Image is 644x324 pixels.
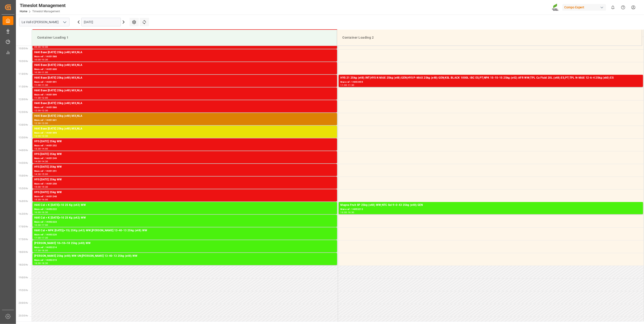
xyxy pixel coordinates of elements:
[42,199,48,201] div: 16:00
[347,211,348,213] div: -
[42,224,48,226] div: 17:00
[41,97,42,99] div: -
[34,203,335,207] div: HAK Cal + K [DATE]+10 25 Kg (x42) WW
[562,4,606,11] div: Compo Expert
[34,182,335,186] div: Main ref : 14051250
[19,302,28,304] span: 20:00 Hr
[34,224,41,226] div: 16:30
[41,237,42,239] div: -
[552,3,559,11] img: Screenshot%202023-09-29%20at%2010.02.21.png_1712312052.png
[34,127,335,131] div: HAK Base [DATE] 25kg (x48) MX,NLA
[41,249,42,252] div: -
[34,160,41,162] div: 14:00
[41,186,42,188] div: -
[19,213,28,215] span: 16:30 Hr
[42,135,48,137] div: 13:30
[19,264,28,266] span: 18:30 Hr
[19,276,28,279] span: 19:00 Hr
[19,136,28,139] span: 13:30 Hr
[34,228,335,233] div: HAK Cal + NPK [DATE](+15) 25Kg (x42) WW;[PERSON_NAME] 13-40-13 25kg (x48) WW
[41,122,42,124] div: -
[34,211,41,213] div: 16:00
[34,157,335,160] div: Main ref : 14051249
[34,148,41,150] div: 13:30
[34,249,41,252] div: 17:30
[41,135,42,137] div: -
[34,177,335,182] div: HYS [DATE] 25kg WW
[81,18,121,26] input: DD.MM.YYYY
[41,160,42,162] div: -
[34,237,41,239] div: 17:00
[41,84,42,86] div: -
[34,220,335,224] div: Main ref : 14053223
[34,195,335,199] div: Main ref : 14051248
[42,186,48,188] div: 15:30
[341,80,641,84] div: Main ref : 14053455
[347,84,348,86] div: -
[34,46,41,48] div: 09:30
[34,101,335,106] div: HAK Base [DATE] 25kg (x48) MX,NLA
[34,152,335,157] div: HYS [DATE] 25kg WW
[19,149,28,152] span: 14:00 Hr
[34,122,41,124] div: 12:30
[562,3,608,12] button: Compo Expert
[19,200,28,202] span: 16:00 Hr
[34,71,41,73] div: 10:30
[34,110,41,112] div: 12:00
[42,84,48,86] div: 11:30
[34,93,335,97] div: Main ref : 14051599
[34,173,41,175] div: 14:30
[42,249,48,252] div: 18:00
[341,203,641,207] div: Magna Fruit SP 25kg (x48) WW;NTC Sol 9-0-43 25kg (x48) GEN
[41,173,42,175] div: -
[42,46,48,48] div: 10:00
[41,224,42,226] div: -
[41,262,42,264] div: -
[20,2,66,9] div: Timeslot Management
[34,246,335,249] div: Main ref : 14053214
[41,71,42,73] div: -
[34,241,335,246] div: [PERSON_NAME] 18+18+18 25kg (x48) WW
[19,251,28,253] span: 18:00 Hr
[19,124,28,126] span: 13:00 Hr
[34,233,335,237] div: Main ref : 14053220
[19,187,28,190] span: 15:30 Hr
[42,211,48,213] div: 16:30
[341,76,641,80] div: HYS 21 25kg (x48) INT;HYS K-MAX 25kg (x48) GEN;HYS P-MAX 25kg (x48) GEN;KSL BLACK 1000L IBC ES,PT...
[42,122,48,124] div: 13:00
[34,97,41,99] div: 11:30
[34,262,41,264] div: 18:00
[341,211,347,213] div: 16:00
[34,67,335,71] div: Main ref : 14051600
[41,110,42,112] div: -
[41,211,42,213] div: -
[19,60,28,62] span: 10:30 Hr
[34,84,41,86] div: 11:00
[34,199,41,201] div: 15:30
[34,165,335,169] div: HYS [DATE] 25kg WW
[41,148,42,150] div: -
[19,162,28,164] span: 14:30 Hr
[20,10,27,13] a: Home
[19,85,28,88] span: 11:30 Hr
[19,73,28,75] span: 11:00 Hr
[41,199,42,201] div: -
[35,33,333,42] div: Container Loading 1
[34,80,335,84] div: Main ref : 14051591
[608,2,618,12] button: show 0 new notifications
[348,211,354,213] div: 16:30
[34,114,335,118] div: HAK Base [DATE] 25kg (x48) MX,NLA
[34,258,335,262] div: Main ref : 14053215
[42,262,48,264] div: 18:30
[618,2,628,12] button: Help Center
[34,63,335,67] div: HAK Base [DATE] 25kg (x48) MX,NLA
[34,131,335,135] div: Main ref : 14051595
[34,59,41,61] div: 10:00
[34,207,335,211] div: Main ref : 14053222
[42,97,48,99] div: 12:00
[34,186,41,188] div: 15:00
[34,190,335,195] div: HYS [DATE] 25kg WW
[34,135,41,137] div: 13:00
[61,19,68,26] button: open menu
[42,237,48,239] div: 17:30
